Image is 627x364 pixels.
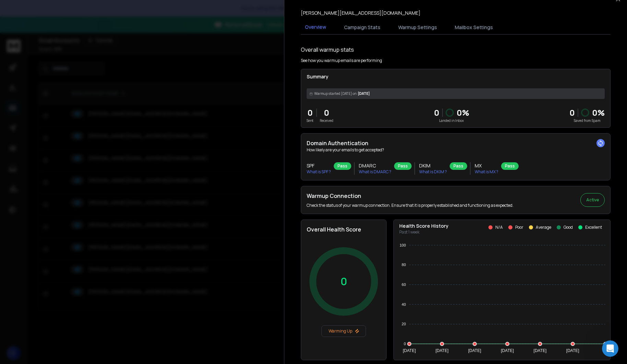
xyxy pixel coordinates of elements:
iframe: To enrich screen reader interactions, please activate Accessibility in Grammarly extension settings [602,340,618,357]
button: Campaign Stats [340,20,385,35]
p: 0 [320,107,333,118]
button: Warmup Settings [394,20,441,35]
p: See how you warmup emails are performing [301,58,382,63]
textarea: Message… [6,210,131,222]
h2: Warmup Connection [307,192,513,200]
p: Received [320,118,333,123]
div: Founder & CEO @ [30,190,126,197]
div: Our focus so far has been purely on , and I’d say that’s where we truly excel. Every feature we’v... [11,46,107,99]
button: Overview [301,20,330,35]
button: Send a message… [118,222,129,233]
tspan: [DATE] [566,348,579,353]
h2: Domain Authentication [307,139,605,147]
p: What is MX ? [475,169,498,175]
b: [PERSON_NAME] [46,180,91,186]
h3: SPF [307,162,331,169]
p: Warming Up [324,328,363,334]
p: 0 [307,107,313,118]
div: [PERSON_NAME] • [DATE] [11,152,65,156]
p: Good [564,225,573,230]
tspan: 100 [400,243,406,247]
div: Pass [394,162,412,170]
div: I’d be happy to hop on a quick call to walk you through the platform and show how it compares fir... [11,99,107,146]
h1: Overall warmup stats [301,46,354,54]
tspan: 80 [402,263,406,267]
div: Thank you [PERSON_NAME], just booked a meeting, thanks [30,167,126,187]
p: What is SPF ? [307,169,331,175]
p: Summary [307,73,605,80]
b: email outreach [17,52,57,58]
strong: 0 [569,107,575,118]
b: improving deliverability [28,73,93,78]
p: [PERSON_NAME][EMAIL_ADDRESS][DOMAIN_NAME] [301,10,421,16]
img: Profile image for Box [20,4,31,15]
div: Pass [501,162,519,170]
div: Silvio says… [5,163,132,252]
div: Pass [450,162,467,170]
p: Past 1 week [399,229,449,235]
p: Landed in Inbox [434,118,469,123]
p: N/A [495,225,503,230]
div: Pass [334,162,351,170]
p: 0 [341,275,347,288]
button: Mailbox Settings [451,20,497,35]
tspan: [DATE] [436,348,449,353]
button: go back [4,3,17,16]
tspan: [DATE] [501,348,514,353]
p: 0 % [457,107,469,118]
tspan: 0 [404,342,406,346]
div: Thank you [PERSON_NAME], just booked a meeting, thanks[PERSON_NAME]Founder & CEO @Artemis LeadsOf... [25,163,132,243]
span: Warmup started [DATE] on [314,91,356,96]
p: Saved from Spam [569,118,605,123]
p: How likely are your emails to get accepted? [307,147,605,153]
tspan: [DATE] [468,348,481,353]
p: Check the status of your warmup connection. Ensure that it is properly established and functionin... [307,203,513,208]
tspan: 60 [402,283,406,287]
p: 0 [434,107,439,118]
h3: DKIM [419,162,447,169]
button: Gif picker [33,224,38,230]
a: Book a call here [23,126,62,132]
div: As for , the main difference is that they currently support LinkedIn outreach too, which makes th... [11,5,107,46]
div: Close [120,3,133,15]
p: What is DMARC ? [359,169,391,175]
p: The team can also help [33,9,85,15]
button: Upload attachment [11,224,16,230]
button: Home [107,3,120,16]
h3: DMARC [359,162,391,169]
tspan: 20 [402,322,406,326]
button: Active [580,193,605,207]
p: What is DKIM ? [419,169,447,175]
div: [DATE] [307,88,605,99]
button: Emoji picker [22,224,27,230]
a: Artemis Leads [73,190,107,196]
p: Health Score History [399,223,449,229]
h1: Box [33,3,43,9]
tspan: [DATE] [534,348,547,353]
h2: Overall Health Score [307,225,381,234]
p: Sent [307,118,313,123]
tspan: 40 [402,302,406,306]
p: Average [536,225,551,230]
p: 0 % [592,107,605,118]
div: Office [PHONE_NUMBER] [30,200,126,207]
tspan: [DATE] [403,348,416,353]
h3: MX [475,162,498,169]
p: Poor [515,225,523,230]
p: Excellent [585,225,602,230]
button: Start recording [44,224,49,230]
